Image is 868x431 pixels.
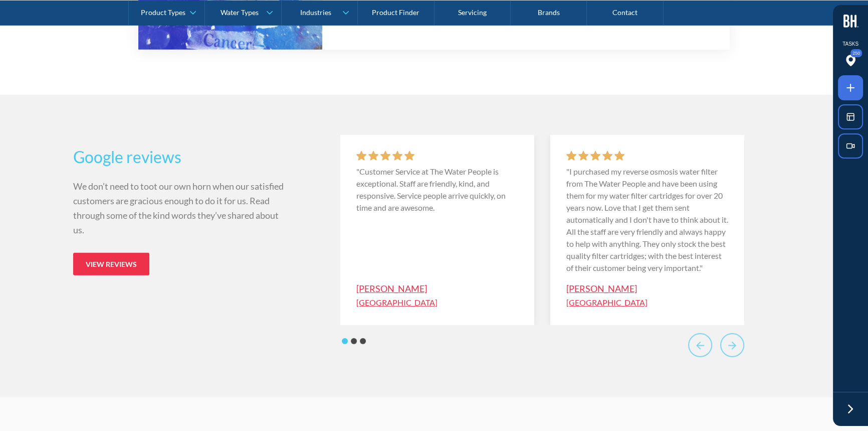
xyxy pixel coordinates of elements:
p: We don’t need to toot our own horn when our satisfied customers are gracious enough to do it for ... [73,179,290,237]
button: Go to page 3 [360,338,366,344]
div: [GEOGRAPHIC_DATA] [356,296,438,309]
h2: Google reviews [73,145,290,169]
ul: Select a slide to show [340,329,367,353]
button: Go to page 1 [342,338,348,344]
div: [PERSON_NAME] [566,281,647,296]
a: [PERSON_NAME][GEOGRAPHIC_DATA] [566,281,647,309]
div: [PERSON_NAME] [356,281,438,296]
a: [PERSON_NAME][GEOGRAPHIC_DATA] [356,281,438,309]
button: Go to last slide [688,333,712,357]
div: 1 of 5 [340,135,534,325]
div: Industries [300,8,331,17]
p: "I purchased my reverse osmosis water filter from The Water People and have been using them for m... [566,166,728,274]
div: Product Types [141,8,185,17]
a: View reviews [73,253,149,275]
div: Water Types [221,8,259,17]
button: Next slide [720,333,744,357]
p: "Customer Service at The Water People is exceptional. Staff are friendly, kind, and responsive. S... [356,166,518,214]
div: 2 of 5 [550,135,744,325]
div: [GEOGRAPHIC_DATA] [566,296,647,309]
button: Go to page 2 [351,338,357,344]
